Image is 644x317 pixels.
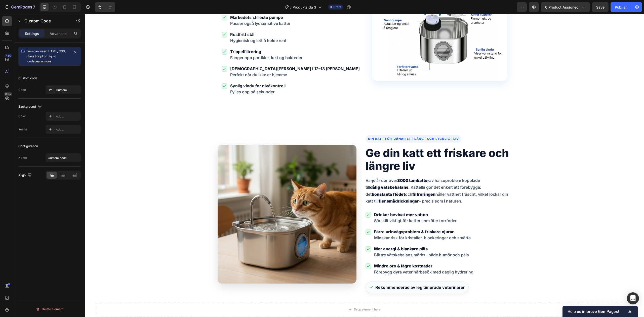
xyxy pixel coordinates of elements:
[145,17,202,23] div: Rustfritt stål
[56,127,79,132] div: Add...
[312,164,344,169] b: 3000 tamkatter
[289,215,386,221] div: Färre urinvägsproblem & friskare njurar
[145,34,218,41] div: Trippelfiltrering
[18,155,27,160] div: Name
[145,75,201,81] div: Fylles opp på sekunder
[24,18,67,24] p: Custom Code
[145,23,202,29] div: Hygienisk og lett å holde rent
[25,31,39,36] p: Settings
[289,255,389,261] div: Förebygg dyra veterinärbesök med daglig hydrering
[269,293,296,297] div: Drop element here
[568,308,633,314] button: Show survey - Help us improve GemPages!
[289,238,384,244] div: Bättre vätskebalans märks i både humör och päls
[281,267,384,279] div: Rekommenderad av legitimerade veterinärer
[289,249,389,255] div: Mindre oro & lägre kostnader
[145,69,201,75] div: Synlig vindu for nivåkontroll
[592,2,609,12] button: Save
[289,204,372,210] div: Särskilt viktigt för katter som äter torrfoder
[95,2,115,12] div: Undo/Redo
[145,58,275,64] div: Perfekt når du ikke er hjemme
[18,114,26,118] div: Color
[18,305,81,313] button: Delete element
[294,184,334,189] b: fler smådrickningar
[281,163,427,190] p: Varje år dör över av hälsoproblem kopplade till . Kattella gör det enkelt att förebygga: det och ...
[615,5,627,10] div: Publish
[34,59,51,63] a: Learn more
[145,52,275,58] div: [DEMOGRAPHIC_DATA][PERSON_NAME] i 12–13 [PERSON_NAME]
[545,5,579,10] span: 0 product assigned
[27,49,66,63] span: You can insert HTML, CSS, JavaScript or Liquid code
[36,306,63,312] div: Delete element
[50,31,67,36] p: Advanced
[145,6,206,12] div: Passer også lydsensitive katter
[289,197,372,204] div: Dricker bevisat mer vatten
[18,76,37,81] div: Custom code
[290,5,292,10] span: /
[18,103,43,110] div: Background
[568,309,627,314] span: Help us improve GemPages!
[18,144,38,148] div: Configuration
[145,0,206,6] div: Markedets stilleste pumpe
[611,2,632,12] button: Publish
[328,178,351,183] b: filtreringen
[18,88,26,92] div: Code
[18,172,33,179] div: Align
[281,121,377,129] div: Din katt förtjänar ett långt och lyckligt liv
[289,221,386,227] div: Minskar risk för kristaller, blockeringar och smärta
[541,2,590,12] button: 0 product assigned
[596,5,605,9] span: Save
[18,127,27,132] div: Image
[2,2,37,12] button: 7
[285,171,324,176] b: dålig vätskebalans
[4,92,12,96] div: Beta
[56,88,79,92] div: Custom
[281,133,427,158] h2: Ge din katt ett friskare och längre liv
[289,232,384,238] div: Mer energi & blankare päls
[5,54,12,58] div: 450
[287,178,320,183] b: konstanta flödet
[145,41,218,47] div: Fanger opp partikler, lukt og bakterier
[85,14,644,317] iframe: Design area
[627,292,639,304] div: Open Intercom Messenger
[33,4,35,10] p: 7
[133,131,272,269] img: Katt dricker från Kattellas fontän – friskare och längre liv
[293,5,316,10] span: Produktsida 3
[333,5,341,9] span: Draft
[56,114,79,119] div: Add...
